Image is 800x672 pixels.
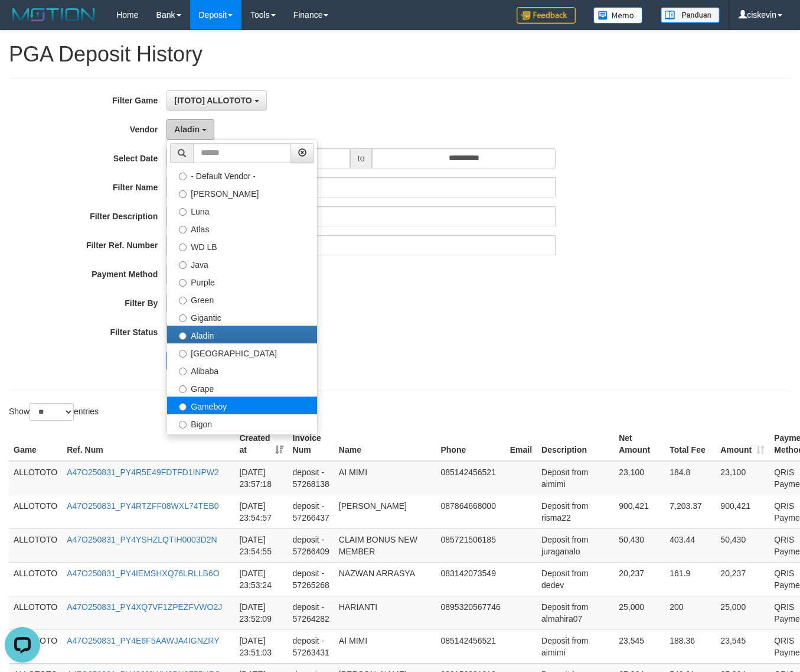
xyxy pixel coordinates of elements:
label: - Default Vendor - [167,166,317,184]
label: Luna [167,202,317,219]
td: ALLOTOTO [9,596,62,629]
td: 083142073549 [436,562,505,596]
input: [GEOGRAPHIC_DATA] [179,350,187,358]
input: Grape [179,385,187,393]
td: NAZWAN ARRASYA [334,562,436,596]
select: Showentries [30,403,74,421]
img: Feedback.jpg [517,7,576,24]
td: Deposit from almahira07 [537,596,614,629]
label: WD LB [167,237,317,255]
input: Java [179,261,187,269]
input: Gigantic [179,314,187,322]
td: ALLOTOTO [9,461,62,495]
td: 20,237 [716,562,769,596]
td: 25,000 [716,596,769,629]
label: [PERSON_NAME] [167,184,317,202]
button: Aladin [166,119,214,139]
td: deposit - 57263431 [288,629,334,663]
td: deposit - 57266409 [288,528,334,562]
label: Green [167,290,317,308]
input: Green [179,297,187,304]
td: HARIANTI [334,596,436,629]
th: Amount: activate to sort column ascending [716,427,769,461]
a: A47O250831_PY4E6F5AAWJA4IGNZRY [67,636,219,645]
td: ALLOTOTO [9,562,62,596]
td: [PERSON_NAME] [334,495,436,528]
th: Created at: activate to sort column ascending [234,427,288,461]
input: [PERSON_NAME] [179,190,187,198]
td: deposit - 57264282 [288,596,334,629]
td: [DATE] 23:52:09 [234,596,288,629]
td: deposit - 57265268 [288,562,334,596]
td: deposit - 57268138 [288,461,334,495]
th: Phone [436,427,505,461]
a: A47O250831_PY4YSHZLQTIH0003D2N [67,535,217,544]
td: 184.8 [665,461,716,495]
td: CLAIM BONUS NEW MEMBER [334,528,436,562]
td: 50,430 [716,528,769,562]
td: 161.9 [665,562,716,596]
input: WD LB [179,244,187,251]
input: - Default Vendor - [179,173,187,180]
input: Gameboy [179,403,187,411]
td: 085142456521 [436,461,505,495]
input: Purple [179,279,187,287]
td: 403.44 [665,528,716,562]
input: Atlas [179,226,187,233]
td: Deposit from risma22 [537,495,614,528]
td: [DATE] 23:54:55 [234,528,288,562]
td: ALLOTOTO [9,495,62,528]
td: AI MIMI [334,629,436,663]
td: [DATE] 23:54:57 [234,495,288,528]
th: Game [9,427,62,461]
td: 25,000 [614,596,665,629]
td: deposit - 57266437 [288,495,334,528]
h1: PGA Deposit History [9,43,791,66]
td: ALLOTOTO [9,528,62,562]
input: Alibaba [179,368,187,375]
label: Aladin [167,326,317,343]
input: Bigon [179,421,187,428]
button: [ITOTO] ALLOTOTO [166,90,266,111]
img: MOTION_logo.png [9,6,99,24]
td: 0895320567746 [436,596,505,629]
label: Java [167,255,317,272]
td: 085721506185 [436,528,505,562]
img: Button%20Memo.svg [593,7,643,24]
label: Gameboy [167,397,317,414]
input: Luna [179,208,187,216]
label: Purple [167,272,317,290]
td: 23,100 [614,461,665,495]
td: Deposit from aimimi [537,461,614,495]
label: Gigantic [167,308,317,326]
td: 23,100 [716,461,769,495]
th: Description [537,427,614,461]
a: A47O250831_PY4XQ7VF1ZPEZFVWO2J [67,602,222,612]
td: 900,421 [716,495,769,528]
th: Ref. Num [62,427,234,461]
td: Deposit from juraganalo [537,528,614,562]
label: Alibaba [167,361,317,379]
span: [ITOTO] ALLOTOTO [174,96,252,105]
td: Deposit from dedev [537,562,614,596]
td: 900,421 [614,495,665,528]
a: A47O250831_PY4RTZFF08WXL74TEB0 [67,501,218,511]
th: Total Fee [665,427,716,461]
td: 085142456521 [436,629,505,663]
td: AI MIMI [334,461,436,495]
th: Name [334,427,436,461]
td: 20,237 [614,562,665,596]
td: 7,203.37 [665,495,716,528]
th: Net Amount [614,427,665,461]
th: Invoice Num [288,427,334,461]
td: [DATE] 23:53:24 [234,562,288,596]
input: Aladin [179,332,187,340]
td: 188.36 [665,629,716,663]
label: Bigon [167,414,317,432]
td: 23,545 [614,629,665,663]
td: 23,545 [716,629,769,663]
label: Show entries [9,403,99,421]
span: Aladin [174,125,200,134]
label: Atlas [167,219,317,237]
span: to [350,148,373,168]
